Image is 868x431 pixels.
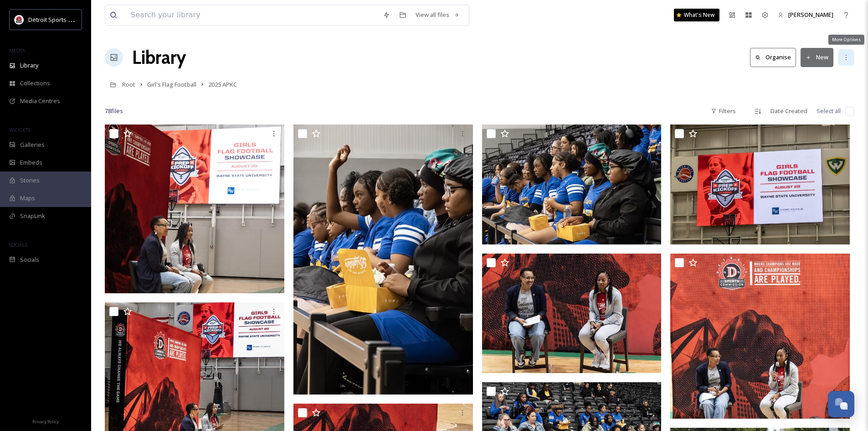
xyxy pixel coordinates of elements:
[670,125,850,244] img: 8-DSC Girls football Conf.jpg
[20,176,40,185] span: Stories
[750,48,796,67] button: Organise
[132,44,186,71] a: Library
[706,102,740,120] div: Filters
[15,15,24,24] img: crop.webp
[208,80,237,88] span: 2025 APKC
[105,125,284,293] img: 11-DSC Girls football Conf.jpg
[293,125,473,395] img: 10-DSC Girls football Conf.jpg
[20,97,60,105] span: Media Centres
[208,79,237,90] a: 2025 APKC
[828,391,854,417] button: Open Chat
[105,107,123,115] span: 78 file s
[674,9,719,21] a: What's New
[828,35,864,45] div: More Options
[20,255,39,264] span: Socials
[801,48,833,67] button: New
[773,6,838,24] a: [PERSON_NAME]
[750,48,801,67] a: Organise
[20,79,50,88] span: Collections
[20,212,45,220] span: SnapLink
[20,194,35,203] span: Maps
[32,419,59,425] span: Privacy Policy
[788,10,833,19] span: [PERSON_NAME]
[482,254,662,373] img: 4-DSC Girls football Conf.jpg
[9,241,27,248] span: SOCIALS
[482,125,662,244] img: 9-DSC Girls football Conf.jpg
[147,79,196,90] a: Girl's Flag Football
[28,15,102,24] span: Detroit Sports Commission
[122,80,135,88] span: Root
[126,5,378,25] input: Search your library
[20,140,45,149] span: Galleries
[817,107,841,115] span: Select all
[766,102,812,120] div: Date Created
[9,47,25,54] span: MEDIA
[9,126,30,133] span: WIDGETS
[147,80,196,88] span: Girl's Flag Football
[122,79,135,90] a: Root
[20,61,38,70] span: Library
[20,158,42,167] span: Embeds
[411,6,464,24] a: View all files
[670,254,850,419] img: 3-DSC Girls football Conf.jpg
[32,415,59,426] a: Privacy Policy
